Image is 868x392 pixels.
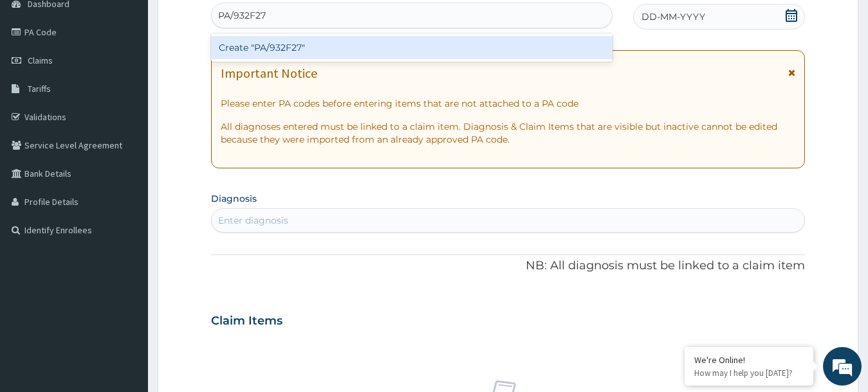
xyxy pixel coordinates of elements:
div: Enter diagnosis [218,214,288,227]
span: We're online! [75,116,178,245]
h3: Claim Items [211,314,282,328]
p: How may I help you today? [694,368,804,379]
div: We're Online! [694,354,804,366]
span: Tariffs [28,83,51,94]
div: Minimize live chat window [211,6,242,37]
h1: Important Notice [221,66,317,80]
span: Claims [28,55,53,66]
div: Chat with us now [67,72,216,89]
label: Diagnosis [211,192,257,205]
img: d_794563401_company_1708531726252_794563401 [24,64,52,96]
p: All diagnoses entered must be linked to a claim item. Diagnosis & Claim Items that are visible bu... [221,120,796,146]
div: Create "PA/932F27" [211,36,613,59]
p: Please enter PA codes before entering items that are not attached to a PA code [221,97,796,110]
span: DD-MM-YYYY [642,10,705,23]
textarea: Type your message and hit 'Enter' [6,258,245,303]
p: NB: All diagnosis must be linked to a claim item [211,258,806,274]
